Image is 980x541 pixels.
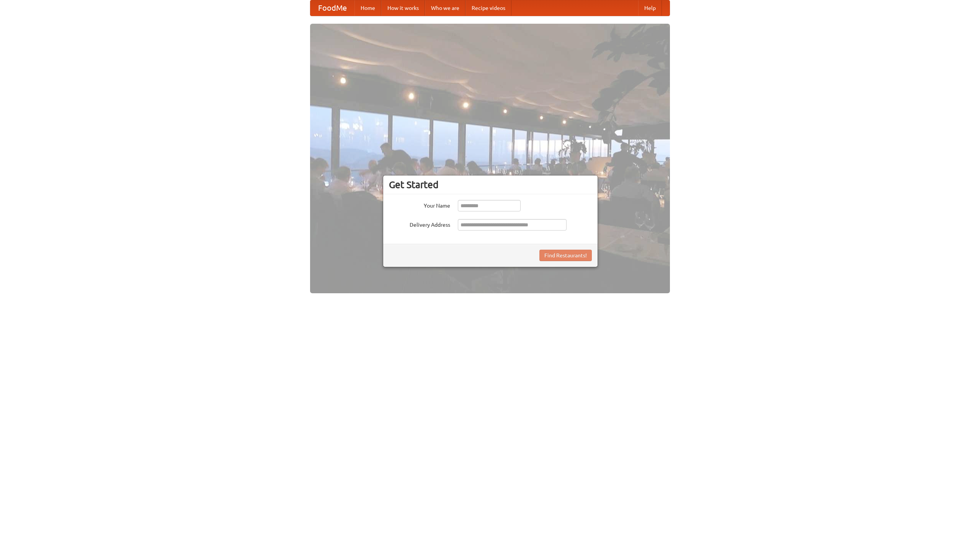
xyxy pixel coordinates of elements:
a: Who we are [425,0,465,16]
a: Help [638,0,662,16]
a: How it works [381,0,425,16]
a: Home [354,0,381,16]
h3: Get Started [389,179,592,190]
button: Find Restaurants! [539,250,592,261]
a: FoodMe [310,0,354,16]
a: Recipe videos [465,0,511,16]
label: Delivery Address [389,219,450,229]
label: Your Name [389,200,450,210]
